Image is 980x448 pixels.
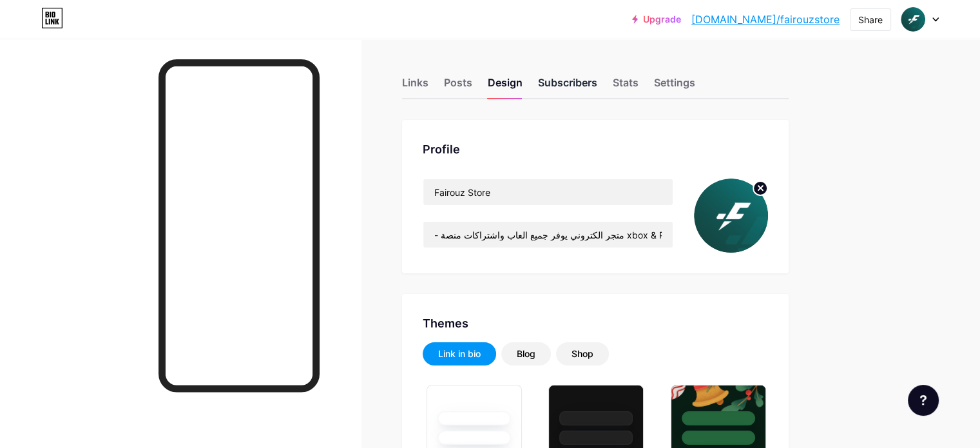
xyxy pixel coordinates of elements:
[654,75,695,98] div: Settings
[423,315,768,332] div: Themes
[517,347,535,360] div: Blog
[694,179,768,253] img: fairouzstore
[423,141,768,158] div: Profile
[632,14,681,24] a: Upgrade
[613,75,639,98] div: Stats
[423,222,673,248] input: Bio
[901,7,925,32] img: fairouzstore
[488,75,523,98] div: Design
[423,179,673,205] input: Name
[438,347,481,360] div: Link in bio
[691,12,840,27] a: [DOMAIN_NAME]/fairouzstore
[538,75,597,98] div: Subscribers
[444,75,472,98] div: Posts
[858,13,883,26] div: Share
[572,347,593,360] div: Shop
[402,75,428,98] div: Links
